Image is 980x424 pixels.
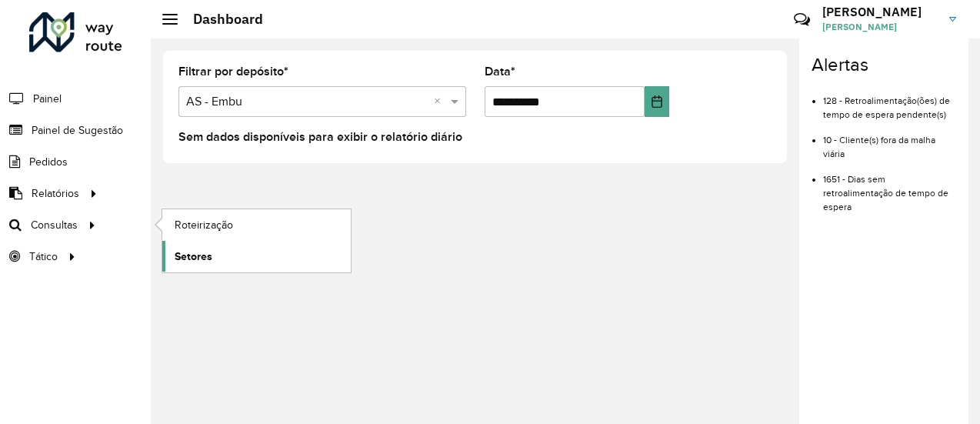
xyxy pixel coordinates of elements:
[31,217,78,233] span: Consultas
[822,20,938,34] span: [PERSON_NAME]
[785,3,818,36] a: Contato Rápido
[178,11,263,28] h2: Dashboard
[175,217,233,233] span: Roteirização
[823,82,956,122] li: 128 - Retroalimentação(ões) de tempo de espera pendente(s)
[645,86,669,117] button: Choose Date
[823,122,956,161] li: 10 - Cliente(s) fora da malha viária
[823,161,956,214] li: 1651 - Dias sem retroalimentação de tempo de espera
[33,91,62,107] span: Painel
[178,128,462,146] label: Sem dados disponíveis para exibir o relatório diário
[162,241,351,272] a: Setores
[812,54,956,76] h4: Alertas
[29,249,58,265] span: Tático
[32,185,79,202] span: Relatórios
[162,209,351,240] a: Roteirização
[175,249,212,265] span: Setores
[29,154,68,170] span: Pedidos
[434,92,447,111] span: Clear all
[178,62,288,81] label: Filtrar por depósito
[485,62,515,81] label: Data
[32,122,123,139] span: Painel de Sugestão
[822,5,938,19] h3: [PERSON_NAME]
